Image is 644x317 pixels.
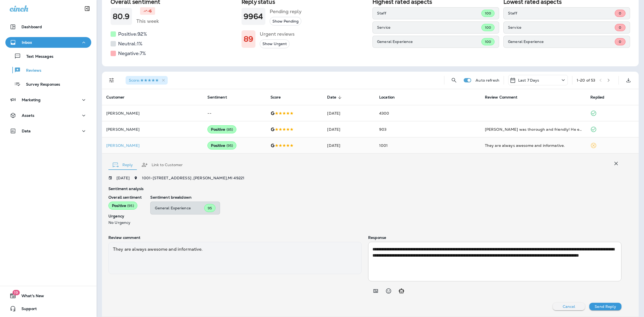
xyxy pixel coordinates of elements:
[108,242,362,274] div: They are always awesome and informative.
[5,110,91,121] button: Assets
[260,39,290,48] button: Show Urgent
[5,21,91,32] button: Dashboard
[118,39,142,48] h5: Neutral: 1 %
[323,121,375,137] td: [DATE]
[118,49,146,58] h5: Negative: 7 %
[22,40,32,45] p: Inbox
[619,11,621,16] span: 0
[150,195,621,199] p: Sentiment breakdown
[106,143,199,148] p: [PERSON_NAME]
[270,7,302,16] h5: Pending reply
[22,113,34,118] p: Assets
[5,78,91,90] button: Survey Responses
[5,290,91,301] button: 19What's New
[379,95,395,100] span: Location
[208,206,212,210] span: 95
[106,127,199,132] p: [PERSON_NAME]
[327,95,343,100] span: Date
[226,127,233,132] span: ( 85 )
[270,95,281,100] span: Score
[80,3,95,14] button: Collapse Sidebar
[377,11,481,15] p: Staff
[207,125,236,133] div: Positive
[270,95,288,100] span: Score
[370,286,381,296] button: Add in a premade template
[327,95,336,100] span: Date
[142,176,244,180] span: 1001 - [STREET_ADDRESS] , [PERSON_NAME] , MI 49221
[108,214,142,218] p: Urgency
[12,290,20,295] span: 19
[126,76,168,85] div: Score:5 Stars
[116,176,130,180] p: [DATE]
[508,25,615,30] p: Service
[21,82,60,87] p: Survey Responses
[106,95,131,100] span: Customer
[207,95,227,100] span: Sentiment
[16,307,37,313] span: Support
[21,54,53,59] p: Text Messages
[377,39,481,44] p: General Experience
[590,95,604,100] span: Replied
[226,143,233,148] span: ( 95 )
[485,95,525,100] span: Review Comment
[113,12,130,21] h1: 80.9
[485,25,491,30] span: 100
[563,304,575,309] p: Cancel
[379,143,388,148] span: 1001
[619,25,621,30] span: 0
[137,155,187,174] button: Link to Customer
[5,126,91,136] button: Data
[383,286,394,296] button: Select an emoji
[553,303,585,310] button: Cancel
[108,202,137,210] div: Positive
[108,155,137,174] button: Reply
[22,129,31,133] p: Data
[379,111,389,116] span: 4300
[518,78,539,82] p: Last 7 Days
[323,105,375,121] td: [DATE]
[244,35,253,43] h1: 89
[485,143,582,148] div: They are always awesome and informative.
[5,64,91,76] button: Reviews
[623,75,634,86] button: Export as CSV
[244,12,263,21] h1: 9964
[5,37,91,48] button: Inbox
[129,78,159,83] span: Score :
[16,294,44,300] span: What's New
[5,50,91,62] button: Text Messages
[136,17,159,25] h5: This week
[368,235,621,240] p: Response
[207,141,236,150] div: Positive
[260,30,295,38] h5: Urgent reviews
[21,68,41,73] p: Reviews
[108,220,142,225] p: No Urgency
[5,94,91,105] button: Marketing
[147,8,152,14] p: -6
[106,111,199,115] p: [PERSON_NAME]
[379,95,402,100] span: Location
[127,203,134,208] span: ( 95 )
[106,95,125,100] span: Customer
[619,39,621,44] span: 0
[485,127,582,132] div: Eugene was thorough and friendly! He even cleaned the leaves out from under the hood:)
[485,11,491,16] span: 100
[270,17,301,26] button: Show Pending
[485,95,518,100] span: Review Comment
[207,95,234,100] span: Sentiment
[377,25,481,30] p: Service
[475,78,499,82] p: Auto refresh
[106,143,199,148] div: Click to view Customer Drawer
[108,195,142,199] p: Overall sentiment
[5,303,91,314] button: Support
[396,286,407,296] button: Generate AI response
[323,137,375,154] td: [DATE]
[508,39,615,44] p: General Experience
[577,78,595,82] div: 1 - 20 of 53
[155,206,204,210] p: General Experience
[22,98,41,102] p: Marketing
[379,127,386,132] span: 903
[108,235,362,240] p: Review comment
[449,75,459,86] button: Search Reviews
[590,95,611,100] span: Replied
[118,30,147,38] h5: Positive: 92 %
